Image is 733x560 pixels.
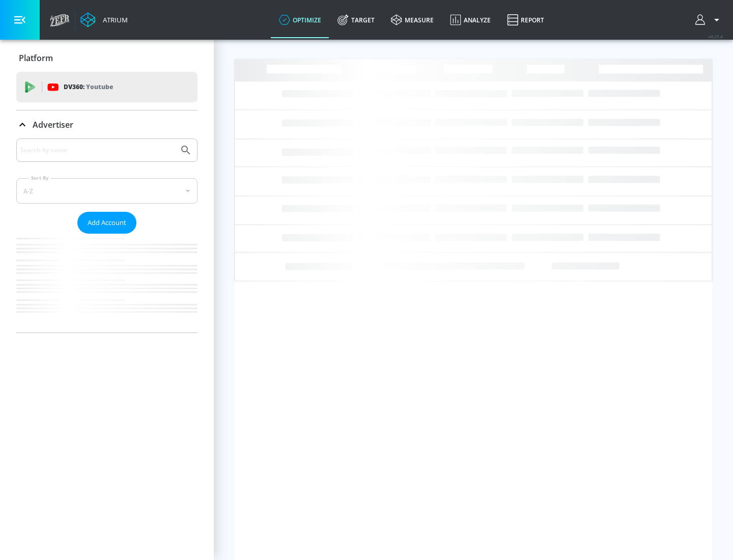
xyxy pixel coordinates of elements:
span: Add Account [88,217,126,229]
p: DV360: [64,81,113,93]
label: Sort By [29,175,51,181]
p: Advertiser [33,119,73,130]
div: Platform [16,44,198,72]
a: Report [499,2,552,38]
p: Platform [19,52,53,64]
div: Atrium [99,15,128,24]
div: Advertiser [16,110,198,139]
div: A-Z [16,178,198,204]
a: Target [329,2,383,38]
a: optimize [271,2,329,38]
span: v 4.25.4 [709,34,723,39]
p: Youtube [86,81,113,92]
input: Search by name [20,144,175,157]
div: DV360: Youtube [16,72,198,102]
a: Atrium [80,12,128,27]
div: Advertiser [16,138,198,332]
nav: list of Advertiser [16,234,198,332]
a: measure [383,2,442,38]
a: Analyze [442,2,499,38]
button: Add Account [77,212,136,234]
